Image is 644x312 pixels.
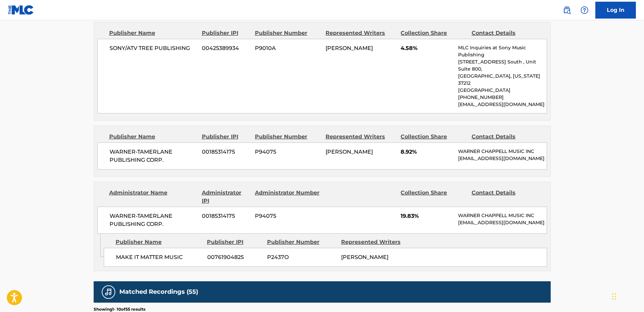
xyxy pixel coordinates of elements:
p: WARNER CHAPPELL MUSIC INC [458,148,546,155]
p: [PHONE_NUMBER] [458,94,546,101]
div: Publisher Name [116,238,202,246]
p: [GEOGRAPHIC_DATA] [458,87,546,94]
div: Administrator Name [109,189,197,205]
div: Represented Writers [341,238,410,246]
span: MAKE IT MATTER MUSIC [116,253,202,261]
span: WARNER-TAMERLANE PUBLISHING CORP. [110,212,197,228]
p: [EMAIL_ADDRESS][DOMAIN_NAME] [458,155,546,162]
div: Publisher IPI [202,29,250,37]
span: 19.83% [401,212,453,220]
p: [STREET_ADDRESS] South , Unit Suite 800, [458,58,546,73]
div: Publisher Name [109,133,197,141]
span: 00185314175 [202,212,250,220]
span: P94075 [255,148,320,156]
img: search [563,6,571,14]
div: Help [578,3,591,17]
div: Drag [612,286,616,307]
div: Publisher Name [109,29,197,37]
span: P94075 [255,212,320,220]
div: Publisher Number [267,238,336,246]
iframe: Chat Widget [610,280,644,312]
div: Contact Details [472,29,537,37]
span: 00185314175 [202,148,250,156]
img: help [580,6,589,14]
div: Collection Share [401,189,466,205]
span: 8.92% [401,148,453,156]
a: Public Search [560,3,574,17]
div: Represented Writers [326,29,396,37]
p: WARNER CHAPPELL MUSIC INC [458,212,546,219]
span: P9010A [255,44,320,52]
span: [PERSON_NAME] [341,254,388,260]
img: Matched Recordings [104,288,113,296]
div: Collection Share [401,133,466,141]
div: Collection Share [401,29,466,37]
div: Contact Details [472,189,537,205]
span: 00761904825 [207,253,262,261]
div: Publisher Number [255,29,320,37]
img: MLC Logo [8,5,34,15]
div: Publisher IPI [207,238,262,246]
div: Publisher IPI [202,133,250,141]
p: [GEOGRAPHIC_DATA], [US_STATE] 37212 [458,73,546,87]
div: Contact Details [472,133,537,141]
span: WARNER-TAMERLANE PUBLISHING CORP. [110,148,197,164]
span: [PERSON_NAME] [326,45,373,51]
p: MLC Inquiries at Sony Music Publishing [458,44,546,58]
span: 4.58% [401,44,453,52]
span: [PERSON_NAME] [326,149,373,155]
h5: Matched Recordings (55) [119,288,198,296]
div: Represented Writers [326,133,396,141]
span: P2437O [267,253,336,261]
span: 00425389934 [202,44,250,52]
p: [EMAIL_ADDRESS][DOMAIN_NAME] [458,101,546,108]
div: Administrator IPI [202,189,250,205]
div: Administrator Number [255,189,320,205]
span: SONY/ATV TREE PUBLISHING [110,44,197,52]
p: [EMAIL_ADDRESS][DOMAIN_NAME] [458,219,546,226]
div: Publisher Number [255,133,320,141]
a: Log In [595,2,636,19]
